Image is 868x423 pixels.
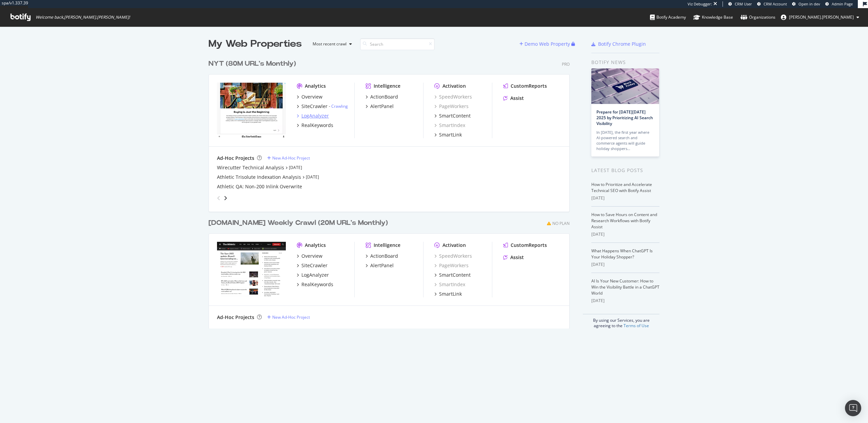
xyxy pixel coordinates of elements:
div: Intelligence [374,83,400,89]
a: Prepare for [DATE][DATE] 2025 by Prioritizing AI Search Visibility [596,109,653,126]
div: Activation [442,242,466,249]
div: CustomReports [511,242,547,249]
button: Most recent crawl [307,39,355,49]
div: Viz Debugger: [688,1,712,7]
div: Knowledge Base [693,14,733,21]
a: Athletic QA: Non-200 Inlink Overwrite [217,183,302,190]
div: Activation [442,83,466,89]
div: angle-right [223,195,228,202]
div: SmartContent [439,272,471,278]
div: Botify Academy [650,14,686,21]
div: [DATE] [591,298,659,304]
img: theathletic.com [217,242,286,297]
a: SmartIndex [434,281,465,288]
a: CRM Account [757,1,787,7]
a: ActionBoard [366,253,398,259]
div: CustomReports [511,83,547,89]
a: New Ad-Hoc Project [267,155,310,161]
a: Assist [503,95,524,102]
a: Admin Page [825,1,853,7]
a: SmartIndex [434,122,465,129]
div: Analytics [305,242,326,249]
div: RealKeywords [301,122,333,129]
div: Ad-Hoc Projects [217,314,254,321]
a: AI Is Your New Customer: How to Win the Visibility Battle in a ChatGPT World [591,278,659,296]
a: Overview [297,253,322,259]
span: Welcome back, [PERSON_NAME].[PERSON_NAME] ! [36,15,130,20]
a: SmartLink [434,291,462,297]
div: RealKeywords [301,281,333,288]
a: SiteCrawler- Crawling [297,103,348,110]
span: robert.salerno [789,14,854,20]
a: Wirecutter Technical Analysis [217,164,284,171]
a: RealKeywords [297,281,333,288]
a: LogAnalyzer [297,272,329,278]
a: New Ad-Hoc Project [267,314,310,320]
span: CRM User [735,1,752,6]
div: SmartLink [439,131,462,138]
a: [DATE] [306,174,319,180]
div: ActionBoard [370,253,398,259]
span: CRM Account [764,1,787,6]
div: LogAnalyzer [301,272,329,278]
div: AlertPanel [370,262,394,269]
div: Ad-Hoc Projects [217,155,254,162]
a: Open in dev [792,1,820,7]
div: NYT (80M URL's Monthly) [209,59,296,69]
span: Open in dev [798,1,820,6]
div: Analytics [305,83,326,89]
div: SmartContent [439,112,471,119]
a: Demo Web Property [519,41,571,47]
div: Pro [562,61,570,67]
a: SmartContent [434,272,471,278]
div: Assist [510,95,524,102]
div: SiteCrawler [301,262,328,269]
img: Prepare for Black Friday 2025 by Prioritizing AI Search Visibility [591,68,659,104]
div: angle-left [214,193,223,204]
a: Botify Academy [650,8,686,26]
div: PageWorkers [434,262,469,269]
button: [PERSON_NAME].[PERSON_NAME] [775,12,865,23]
button: Demo Web Property [519,39,571,49]
a: ActionBoard [366,93,398,100]
a: CustomReports [503,83,547,89]
div: Overview [301,93,322,100]
div: SiteCrawler [301,103,328,110]
div: New Ad-Hoc Project [272,155,310,161]
div: Intelligence [374,242,400,249]
a: Organizations [741,8,775,26]
a: SmartLink [434,131,462,138]
div: ActionBoard [370,93,398,100]
div: [DATE] [591,261,659,268]
input: Search [360,38,435,50]
div: SmartLink [439,291,462,297]
a: SmartContent [434,112,471,119]
div: - [329,103,348,109]
a: SiteCrawler [297,262,328,269]
div: Open Intercom Messenger [845,400,861,416]
div: AlertPanel [370,103,394,110]
div: Botify news [591,59,659,66]
div: [DATE] [591,231,659,237]
span: Admin Page [832,1,853,6]
div: LogAnalyzer [301,112,329,119]
div: [DATE] [591,195,659,201]
a: Terms of Use [624,323,649,329]
div: Demo Web Property [525,41,570,47]
a: How to Save Hours on Content and Research Workflows with Botify Assist [591,212,657,230]
a: LogAnalyzer [297,112,329,119]
div: Organizations [741,14,775,21]
a: NYT (80M URL's Monthly) [209,59,299,69]
a: SpeedWorkers [434,93,472,100]
a: How to Prioritize and Accelerate Technical SEO with Botify Assist [591,182,652,193]
div: By using our Services, you are agreeing to the [583,314,659,329]
a: RealKeywords [297,122,333,129]
div: [DOMAIN_NAME] Weekly Crawl (20M URL's Monthly) [209,218,388,228]
a: PageWorkers [434,103,469,110]
a: Knowledge Base [693,8,733,26]
a: Athletic Trisolute Indexation Analysis [217,174,301,181]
